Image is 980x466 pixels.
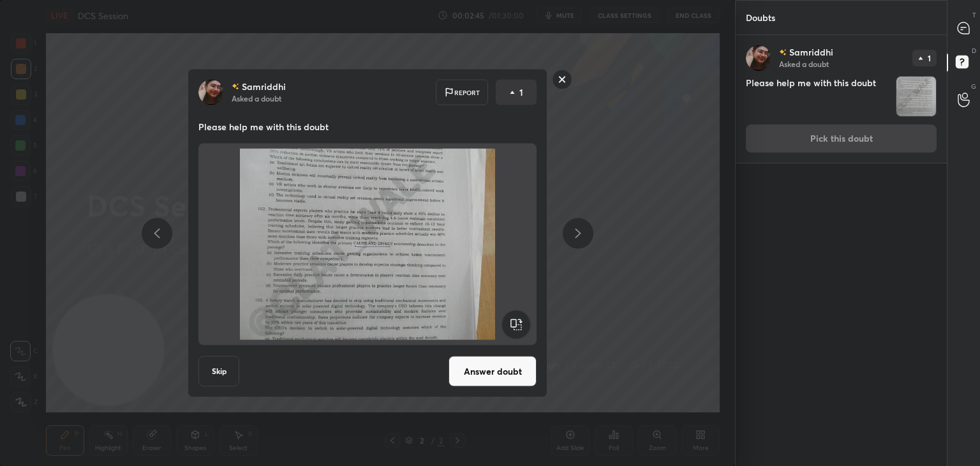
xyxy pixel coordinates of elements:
p: Asked a doubt [232,93,281,103]
p: D [972,46,976,56]
button: Skip [198,356,239,387]
p: Doubts [736,1,785,34]
button: Answer doubt [449,356,537,387]
p: Samriddhi [242,82,286,92]
p: G [971,82,976,91]
h4: Please help me with this doubt [746,76,891,117]
img: c5c24b06402b497ba8ce3cfe5e570d62.jpg [198,80,224,105]
p: Asked a doubt [779,59,829,69]
p: T [972,10,976,20]
p: 1 [928,54,931,62]
img: no-rating-badge.077c3623.svg [232,83,239,90]
img: c5c24b06402b497ba8ce3cfe5e570d62.jpg [746,45,771,71]
p: Samriddhi [789,47,833,57]
img: 17593149122B9MZX.JPEG [896,77,936,116]
p: Please help me with this doubt [198,121,537,133]
img: 17593149122B9MZX.JPEG [214,149,521,340]
p: 1 [519,86,523,99]
div: Report [436,80,488,105]
img: no-rating-badge.077c3623.svg [779,49,787,56]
